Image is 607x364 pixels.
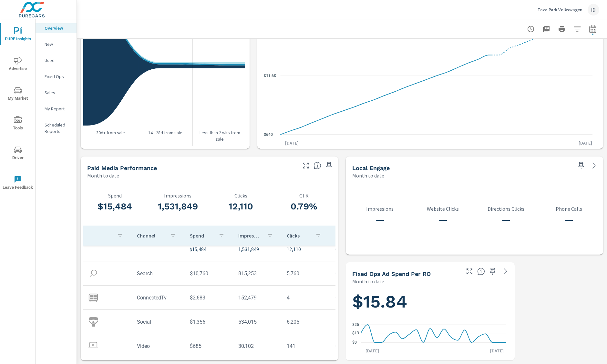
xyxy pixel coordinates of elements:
[233,265,282,282] td: 815,253
[330,289,378,306] td: 0%
[264,74,276,78] text: $11.6K
[83,193,146,198] p: Spend
[88,268,98,278] img: icon-search.svg
[352,278,384,285] p: Month to date
[287,232,309,239] p: Clicks
[475,206,538,212] p: Directions Clicks
[45,122,71,135] p: Scheduled Reports
[500,266,511,277] a: See more details in report
[538,206,601,212] p: Phone Calls
[314,162,321,169] span: Understand performance metrics over the selected time range.
[555,23,568,35] button: Print Report
[540,23,553,35] button: "Export Report to PDF"
[2,57,33,73] span: Advertise
[352,172,384,179] p: Month to date
[282,289,330,306] td: 4
[87,165,157,171] h5: Paid Media Performance
[2,116,33,132] span: Tools
[411,206,474,212] p: Website Clicks
[233,314,282,330] td: 534,015
[352,340,357,345] text: $0
[88,293,98,302] img: icon-connectedtv.svg
[88,341,98,351] img: icon-video.svg
[464,266,475,277] button: Make Fullscreen
[335,232,358,239] p: CTR
[538,214,601,225] h3: —
[87,172,119,179] p: Month to date
[324,160,334,171] span: Save this to your personalized report
[36,39,77,49] div: New
[132,338,185,354] td: Video
[2,146,33,162] span: Driver
[330,265,378,282] td: 0.71%
[352,331,359,336] text: $13
[185,338,233,354] td: $685
[132,265,185,282] td: Search
[36,72,77,81] div: Fixed Ops
[45,25,71,31] p: Overview
[210,193,273,198] p: Clicks
[45,57,71,64] p: Used
[352,322,359,327] text: $25
[348,206,411,212] p: Impressions
[36,120,77,136] div: Scheduled Reports
[330,314,378,330] td: 1.16%
[264,132,273,137] text: $640
[574,140,597,146] p: [DATE]
[132,314,185,330] td: Social
[301,160,311,171] button: Make Fullscreen
[233,289,282,306] td: 152,479
[330,338,378,354] td: 0.47%
[36,88,77,97] div: Sales
[146,201,209,212] h3: 1,531,849
[45,89,71,96] p: Sales
[287,245,325,253] p: 12,110
[282,338,330,354] td: 141
[282,265,330,282] td: 5,760
[36,56,77,65] div: Used
[282,314,330,330] td: 6,205
[238,232,261,239] p: Impressions
[273,193,335,198] p: CTR
[137,232,164,239] p: Channel
[190,245,228,253] p: $15,484
[210,201,273,212] h3: 12,110
[185,289,233,306] td: $2,683
[348,214,411,225] h3: —
[352,291,508,313] h1: $15.84
[2,176,33,191] span: Leave Feedback
[233,338,282,354] td: 30,102
[488,266,498,277] span: Save this to your personalized report
[0,19,35,197] div: nav menu
[132,289,185,306] td: ConnectedTv
[2,86,33,102] span: My Market
[88,317,98,327] img: icon-social.svg
[146,193,209,198] p: Impressions
[238,245,276,253] p: 1,531,849
[475,214,538,225] h3: —
[586,23,599,35] button: Select Date Range
[588,4,599,15] div: ID
[352,270,431,277] h5: Fixed Ops Ad Spend Per RO
[83,201,146,212] h3: $15,484
[335,245,373,253] p: 0.79%
[36,104,77,114] div: My Report
[486,348,508,354] p: [DATE]
[273,201,335,212] h3: 0.79%
[185,265,233,282] td: $10,760
[576,160,586,171] span: Save this to your personalized report
[477,268,485,275] span: Average cost of Fixed Operations-oriented advertising per each Repair Order closed at the dealer ...
[352,165,390,171] h5: Local Engage
[2,27,33,43] span: PURE Insights
[190,232,212,239] p: Spend
[411,214,474,225] h3: —
[538,7,582,13] p: Taza Park Volkswagen
[45,73,71,80] p: Fixed Ops
[45,106,71,112] p: My Report
[281,140,303,146] p: [DATE]
[185,314,233,330] td: $1,356
[45,41,71,47] p: New
[361,348,384,354] p: [DATE]
[589,160,599,171] a: See more details in report
[36,23,77,33] div: Overview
